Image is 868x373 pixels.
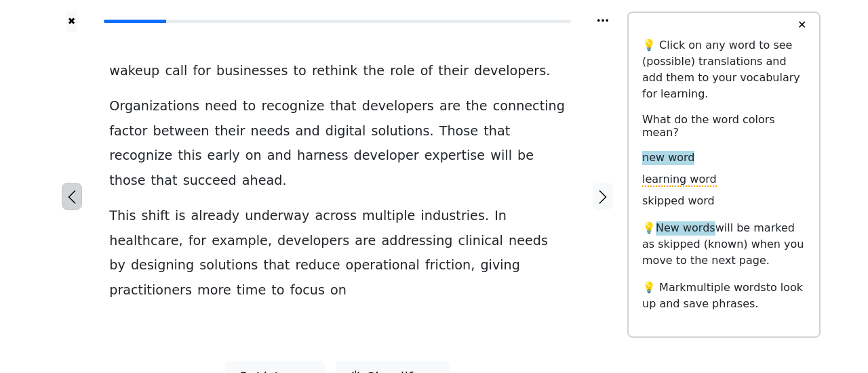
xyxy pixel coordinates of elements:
span: between [153,123,210,140]
span: of [420,63,433,80]
span: developer [354,148,419,164]
h6: What do the word colors mean? [642,113,806,139]
span: developers [474,63,546,80]
span: wakeup [109,63,159,80]
span: solutions [199,257,258,274]
span: to [271,282,284,299]
span: will [490,148,512,164]
span: their [215,123,245,140]
span: practitioners [109,282,192,299]
span: , [268,233,272,250]
span: new word [642,151,694,165]
span: In [494,208,507,225]
span: . [546,63,550,80]
span: operational [346,257,420,274]
span: clinical [458,233,503,250]
span: addressing [381,233,452,250]
span: shift [142,208,170,225]
span: . [430,123,434,140]
span: time [237,282,266,299]
span: need [205,98,237,115]
span: developers [277,233,349,250]
span: factor [109,123,147,140]
span: that [263,257,290,274]
span: needs [509,233,548,250]
span: learning word [642,173,717,187]
button: ✕ [789,13,814,37]
span: early [208,148,240,164]
span: developers [362,98,434,115]
span: multiple words [686,281,766,294]
span: and [296,123,320,140]
span: This [109,208,136,225]
span: already [191,208,240,225]
span: New words [656,221,715,236]
span: on [330,282,347,299]
span: that [151,173,178,190]
span: across [315,208,357,225]
span: . [282,173,286,190]
span: businesses [216,63,288,80]
span: multiple [362,208,415,225]
span: expertise [425,148,485,164]
span: ahead [242,173,283,190]
span: call [165,63,187,80]
span: and [267,148,292,164]
span: their [438,63,469,80]
span: more [197,282,231,299]
span: focus [290,282,325,299]
span: industries [421,208,485,225]
span: solutions [372,123,430,140]
span: skipped word [642,194,715,209]
span: to [294,63,307,80]
span: for [189,233,206,250]
span: that [484,123,510,140]
span: to [243,98,256,115]
span: , [179,233,183,250]
p: 💡 Click on any word to see (possible) translations and add them to your vocabulary for learning. [642,37,806,102]
span: friction [425,257,471,274]
span: Organizations [109,98,199,115]
span: recognize [109,148,172,164]
span: connecting [493,98,565,115]
p: 💡 will be marked as skipped (known) when you move to the next page. [642,220,806,269]
span: by [109,257,125,274]
span: those [109,173,145,190]
span: are [439,98,460,115]
span: needs [250,123,290,140]
span: rethink [312,63,358,80]
span: this [178,148,201,164]
span: , [471,257,475,274]
span: example [212,233,268,250]
span: that [330,98,357,115]
span: harness [297,148,348,164]
span: designing [131,257,194,274]
span: for [193,63,210,80]
span: the [466,98,488,115]
span: be [517,148,534,164]
span: role [390,63,414,80]
p: 💡 Mark to look up and save phrases. [642,280,806,312]
span: on [245,148,262,164]
span: giving [480,257,520,274]
span: healthcare [109,233,178,250]
span: underway [245,208,309,225]
span: reduce [296,257,340,274]
span: are [355,233,376,250]
span: . [485,208,489,225]
span: Those [439,123,478,140]
span: succeed [183,173,237,190]
span: is [175,208,185,225]
button: ✖ [66,11,77,32]
span: digital [325,123,366,140]
span: recognize [261,98,324,115]
span: the [363,63,385,80]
